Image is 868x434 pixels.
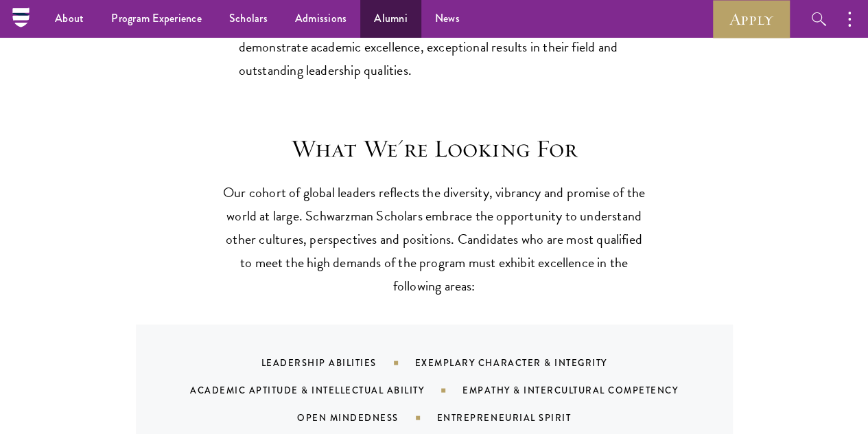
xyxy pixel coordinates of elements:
div: Academic Aptitude & Intellectual Ability [190,383,462,396]
div: Open Mindedness [297,411,437,424]
div: Entrepreneurial Spirit [437,411,605,424]
div: Leadership Abilities [261,356,415,369]
div: Empathy & Intercultural Competency [462,383,712,396]
div: Exemplary Character & Integrity [415,356,642,369]
p: Our cohort of global leaders reflects the diversity, vibrancy and promise of the world at large. ... [222,180,647,297]
h3: What We're Looking For [222,133,647,163]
